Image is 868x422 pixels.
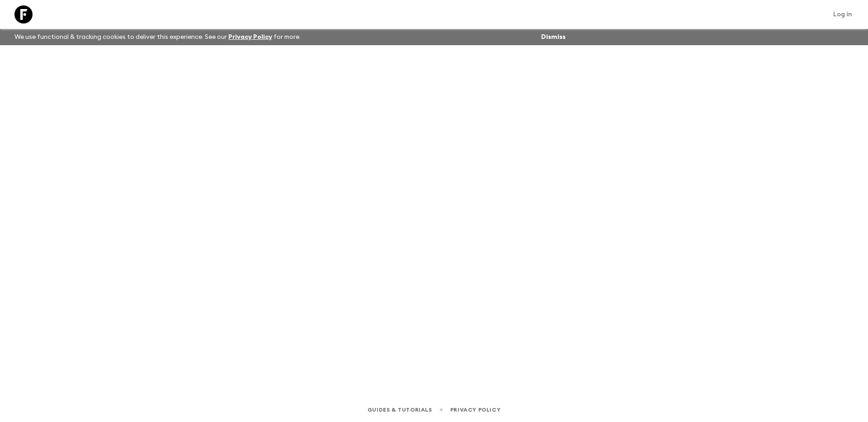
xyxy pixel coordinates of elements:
p: We use functional & tracking cookies to deliver this experience. See our for more. [11,29,304,45]
a: Privacy Policy [228,34,272,40]
a: Log in [828,8,857,21]
a: Guides & Tutorials [368,405,432,415]
button: Dismiss [539,31,568,43]
a: Privacy Policy [450,405,500,415]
